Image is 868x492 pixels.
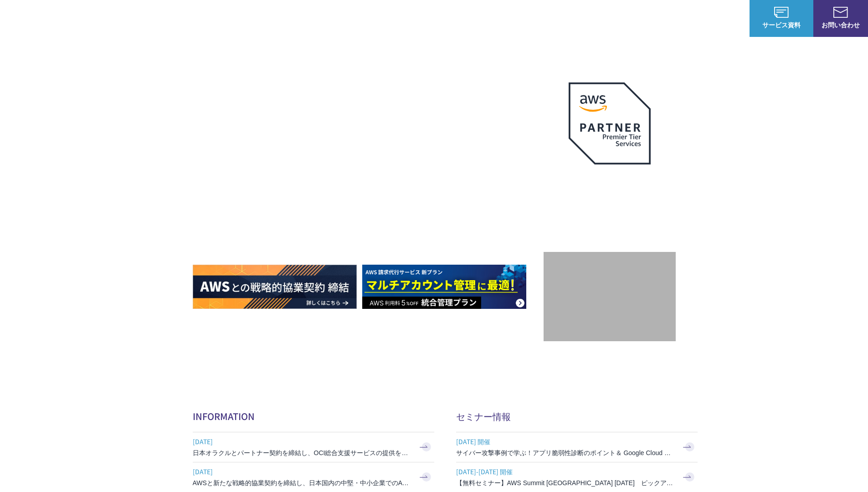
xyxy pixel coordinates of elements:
[662,14,697,23] p: ナレッジ
[474,14,509,23] p: サービス
[14,7,171,29] a: AWS総合支援サービス C-Chorus NHN テコラスAWS総合支援サービス
[599,175,620,189] em: AWS
[774,7,789,18] img: AWS総合支援サービス C-Chorus サービス資料
[456,465,675,478] span: [DATE]-[DATE] 開催
[456,410,698,423] h2: セミナー情報
[618,14,644,23] a: 導入事例
[558,175,662,210] p: 最上位プレミアティア サービスパートナー
[193,101,544,141] p: AWSの導入からコスト削減、 構成・運用の最適化からデータ活用まで 規模や業種業態を問わない マネージドサービスで
[456,478,675,487] h3: 【無料セミナー】AWS Summit [GEOGRAPHIC_DATA] [DATE] ピックアップセッション
[569,82,651,164] img: AWSプレミアティアサービスパートナー
[456,432,698,462] a: [DATE] 開催 サイバー攻撃事例で学ぶ！アプリ脆弱性診断のポイント＆ Google Cloud セキュリティ対策
[193,462,434,492] a: [DATE] AWSと新たな戦略的協業契約を締結し、日本国内の中堅・中小企業でのAWS活用を加速
[833,7,848,18] img: お問い合わせ
[193,410,434,423] h2: INFORMATION
[527,14,600,23] p: 業種別ソリューション
[434,14,456,23] p: 強み
[813,20,868,30] span: お問い合わせ
[715,14,740,23] a: ログイン
[193,435,411,448] span: [DATE]
[456,462,698,492] a: [DATE]-[DATE] 開催 【無料セミナー】AWS Summit [GEOGRAPHIC_DATA] [DATE] ピックアップセッション
[193,478,411,487] h3: AWSと新たな戦略的協業契約を締結し、日本国内の中堅・中小企業でのAWS活用を加速
[750,20,813,30] span: サービス資料
[193,265,357,309] img: AWSとの戦略的協業契約 締結
[193,432,434,462] a: [DATE] 日本オラクルとパートナー契約を締結し、OCI総合支援サービスの提供を開始
[456,448,675,457] h3: サイバー攻撃事例で学ぶ！アプリ脆弱性診断のポイント＆ Google Cloud セキュリティ対策
[562,266,657,332] img: 契約件数
[362,265,526,309] img: AWS請求代行サービス 統合管理プラン
[105,9,171,28] span: NHN テコラス AWS総合支援サービス
[456,435,675,448] span: [DATE] 開催
[193,465,411,478] span: [DATE]
[193,150,544,237] h1: AWS ジャーニーの 成功を実現
[193,448,411,457] h3: 日本オラクルとパートナー契約を締結し、OCI総合支援サービスの提供を開始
